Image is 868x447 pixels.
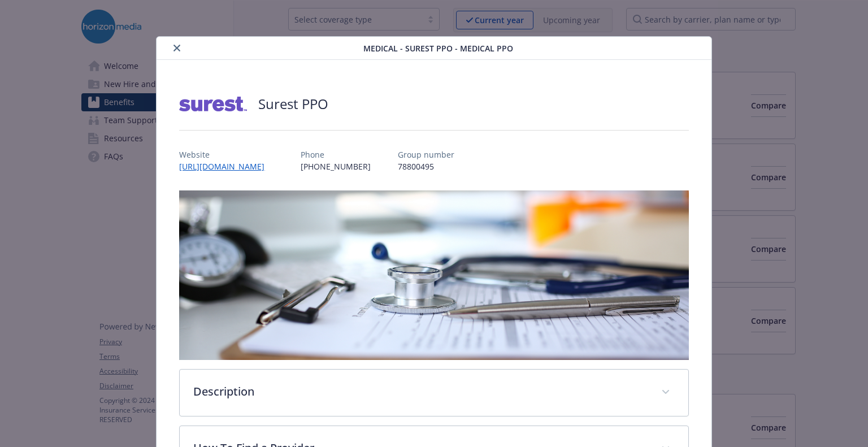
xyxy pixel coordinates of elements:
[301,160,371,172] p: [PHONE_NUMBER]
[193,383,647,400] p: Description
[301,149,371,160] p: Phone
[180,370,688,416] div: Description
[179,149,274,160] p: Website
[258,94,328,114] h2: Surest PPO
[170,41,184,55] button: close
[363,42,513,54] span: Medical - Surest PPO - Medical PPO
[398,160,454,172] p: 78800495
[398,149,454,160] p: Group number
[179,87,247,121] img: Surest
[179,190,688,360] img: banner
[179,161,274,172] a: [URL][DOMAIN_NAME]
